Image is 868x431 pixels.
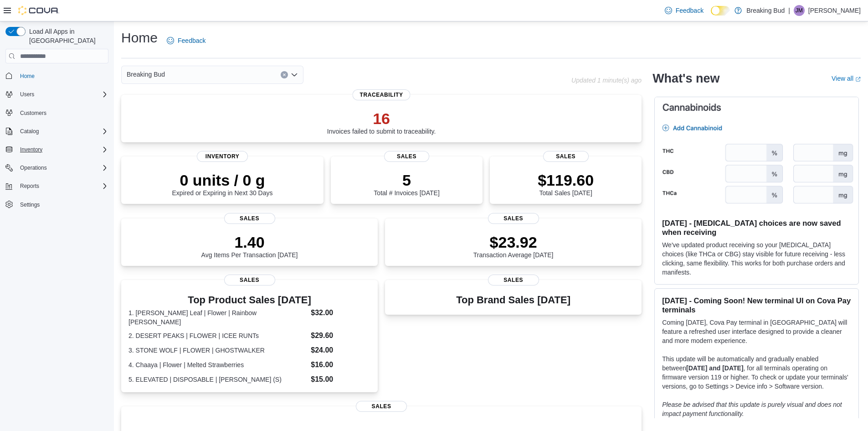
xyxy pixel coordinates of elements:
button: Operations [16,162,51,173]
button: Clear input [281,71,288,78]
span: Reports [16,181,108,192]
dt: 2. DESERT PEAKS | FLOWER | ICEE RUNTs [128,331,307,340]
p: 16 [327,109,436,128]
span: Catalog [20,128,39,135]
a: Feedback [163,31,209,50]
dd: $29.60 [311,330,370,341]
button: Reports [2,180,112,192]
p: $23.92 [473,233,554,251]
span: Reports [20,182,39,190]
button: Open list of options [291,71,298,78]
span: Sales [224,213,275,224]
p: We've updated product receiving so your [MEDICAL_DATA] choices (like THCa or CBG) stay visible fo... [662,240,851,277]
h3: Top Brand Sales [DATE] [456,295,570,306]
p: [PERSON_NAME] [808,5,861,16]
h2: What's new [652,71,719,86]
span: Inventory [197,151,248,162]
button: Users [2,88,112,101]
dt: 1. [PERSON_NAME] Leaf | Flower | Rainbow [PERSON_NAME] [128,308,307,327]
p: Breaking Bud [746,5,785,16]
span: Traceability [353,89,411,100]
p: This update will be automatically and gradually enabled between , for all terminals operating on ... [662,354,851,391]
a: Home [16,71,38,82]
strong: [DATE] and [DATE] [686,364,743,372]
dd: $15.00 [311,374,370,385]
button: Reports [16,181,43,192]
h3: Top Product Sales [DATE] [128,295,370,306]
div: James Maruffo [794,5,805,16]
span: Sales [488,275,539,286]
em: Please be advised that this update is purely visual and does not impact payment functionality. [662,401,842,417]
dd: $32.00 [311,307,370,318]
dd: $24.00 [311,345,370,356]
span: Sales [384,151,430,162]
button: Users [16,89,38,100]
span: Inventory [20,146,42,153]
span: Home [16,70,108,81]
a: Feedback [661,1,707,20]
a: Customers [16,108,50,119]
nav: Complex example [5,65,108,235]
div: Invoices failed to submit to traceability. [327,109,436,135]
a: View allExternal link [832,75,861,82]
span: Operations [16,162,108,173]
span: Feedback [676,6,704,15]
span: Home [20,73,35,80]
span: Sales [356,401,407,412]
dd: $16.00 [311,359,370,370]
h3: [DATE] - Coming Soon! New terminal UI on Cova Pay terminals [662,296,851,314]
span: Users [16,89,108,100]
span: Customers [20,109,46,117]
div: Total Sales [DATE] [538,171,594,197]
p: Coming [DATE], Cova Pay terminal in [GEOGRAPHIC_DATA] will feature a refreshed user interface des... [662,318,851,345]
dt: 4. Chaaya | Flower | Melted Strawberries [128,360,307,369]
dt: 3. STONE WOLF | FLOWER | GHOSTWALKER [128,346,307,355]
p: $119.60 [538,171,594,189]
div: Expired or Expiring in Next 30 Days [172,171,273,197]
div: Transaction Average [DATE] [473,233,554,259]
span: Sales [543,151,589,162]
dt: 5. ELEVATED | DISPOSABLE | [PERSON_NAME] (S) [128,375,307,384]
svg: External link [855,77,861,82]
span: Inventory [16,144,108,155]
span: Sales [488,213,539,224]
button: Catalog [16,126,42,137]
span: Customers [16,107,108,119]
span: Operations [20,164,47,171]
span: Breaking Bud [127,69,165,80]
button: Catalog [2,125,112,138]
span: Feedback [178,36,205,45]
button: Settings [2,198,112,211]
div: Total # Invoices [DATE] [374,171,439,197]
span: Settings [16,199,108,210]
p: 0 units / 0 g [172,171,273,189]
p: 1.40 [201,233,298,251]
button: Inventory [16,144,46,155]
button: Operations [2,161,112,174]
h1: Home [121,29,158,47]
span: Load All Apps in [GEOGRAPHIC_DATA] [26,27,108,45]
p: Updated 1 minute(s) ago [571,77,642,84]
button: Customers [2,106,112,119]
button: Inventory [2,143,112,156]
div: Avg Items Per Transaction [DATE] [201,233,298,259]
img: Cova [18,6,59,15]
p: | [788,5,790,16]
a: Settings [16,199,43,210]
h3: [DATE] - [MEDICAL_DATA] choices are now saved when receiving [662,218,851,237]
span: Catalog [16,126,108,137]
span: Users [20,91,34,98]
button: Home [2,69,112,82]
p: 5 [374,171,439,189]
span: Sales [224,275,275,286]
span: JM [796,5,803,16]
span: Settings [20,201,40,208]
input: Dark Mode [711,6,730,16]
